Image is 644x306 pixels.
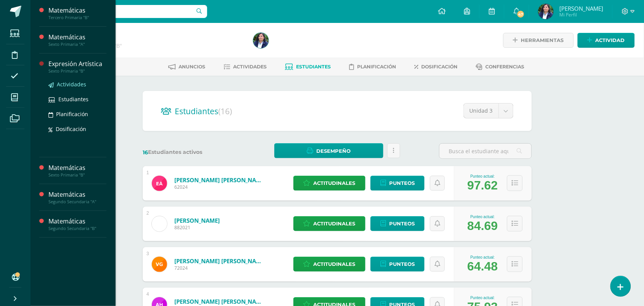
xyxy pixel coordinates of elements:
[274,143,383,158] a: Desempeño
[389,257,415,271] span: Punteos
[143,149,235,156] label: Estudiantes activos
[147,170,149,175] div: 1
[314,176,356,190] span: Actitudinales
[521,33,564,47] span: Herramientas
[48,42,106,47] div: Sexto Primaria "A"
[370,176,425,191] a: Punteos
[48,60,106,74] a: Expresión ArtísticaSexto Primaria "B"
[179,64,206,70] span: Anuncios
[503,33,574,48] a: Herramientas
[48,217,106,231] a: MatemáticasSegundo Secundaria "B"
[174,224,220,231] span: 882021
[48,68,106,74] div: Sexto Primaria "B"
[58,96,89,103] span: Estudiantes
[440,144,531,159] input: Busca el estudiante aquí...
[147,210,149,216] div: 2
[296,64,331,70] span: Estudiantes
[48,110,106,118] a: Planificación
[48,33,106,42] div: Matemáticas
[314,217,356,231] span: Actitudinales
[48,190,106,204] a: MatemáticasSegundo Secundaria "A"
[357,64,396,70] span: Planificación
[48,6,106,15] div: Matemáticas
[174,298,266,305] a: [PERSON_NAME] [PERSON_NAME]
[48,33,106,47] a: MatemáticasSexto Primaria "A"
[349,61,396,73] a: Planificación
[48,164,106,178] a: MatemáticasSexto Primaria "B"
[517,10,525,18] span: 47
[467,215,498,219] div: Punteo actual:
[293,257,365,272] a: Actitudinales
[293,216,365,231] a: Actitudinales
[48,80,106,89] a: Actividades
[48,190,106,199] div: Matemáticas
[467,178,498,193] div: 97.62
[48,15,106,20] div: Tercero Primaria "B"
[169,61,206,73] a: Anuncios
[56,125,86,133] span: Dosificación
[370,257,425,272] a: Punteos
[389,176,415,190] span: Punteos
[174,217,220,224] a: [PERSON_NAME]
[285,61,331,73] a: Estudiantes
[467,219,498,233] div: 84.69
[422,64,458,70] span: Dosificación
[253,33,269,48] img: cc393a5ce9805ad72d48e0f4d9f74595.png
[174,257,266,265] a: [PERSON_NAME] [PERSON_NAME]
[48,60,106,68] div: Expresión Artística
[218,106,232,117] span: (16)
[48,199,106,204] div: Segundo Secundaria "A"
[48,164,106,172] div: Matemáticas
[174,265,266,271] span: 72024
[316,144,351,158] span: Desempeño
[174,176,266,184] a: [PERSON_NAME] [PERSON_NAME]
[470,104,493,118] span: Unidad 3
[467,259,498,274] div: 64.48
[174,184,266,190] span: 62024
[152,257,167,272] img: 0a5515302db1adbb01ffa152705cc840.png
[48,172,106,178] div: Sexto Primaria "B"
[48,217,106,226] div: Matemáticas
[293,176,365,191] a: Actitudinales
[57,81,86,88] span: Actividades
[147,291,149,297] div: 4
[467,255,498,259] div: Punteo actual:
[147,251,149,256] div: 3
[467,296,498,300] div: Punteo actual:
[538,4,554,19] img: cc393a5ce9805ad72d48e0f4d9f74595.png
[596,33,625,47] span: Actividad
[476,61,525,73] a: Conferencias
[48,226,106,231] div: Segundo Secundaria "B"
[60,31,244,42] h1: Matemáticas
[152,176,167,191] img: 8732f2a71893445fbc8e2f88683fd9d4.png
[486,64,525,70] span: Conferencias
[48,125,106,133] a: Dosificación
[60,42,244,49] div: Segundo Secundaria 'B'
[233,64,267,70] span: Actividades
[559,5,603,12] span: [PERSON_NAME]
[314,257,356,271] span: Actitudinales
[370,216,425,231] a: Punteos
[578,33,635,48] a: Actividad
[143,149,148,156] span: 16
[56,110,88,118] span: Planificación
[464,104,513,118] a: Unidad 3
[415,61,458,73] a: Dosificación
[467,174,498,178] div: Punteo actual:
[35,5,207,18] input: Busca un usuario...
[224,61,267,73] a: Actividades
[152,216,167,232] img: 66ab8de52390aa03a974d5ac249b07ff.png
[559,11,603,18] span: Mi Perfil
[175,106,232,117] span: Estudiantes
[389,217,415,231] span: Punteos
[48,6,106,20] a: MatemáticasTercero Primaria "B"
[48,95,106,104] a: Estudiantes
